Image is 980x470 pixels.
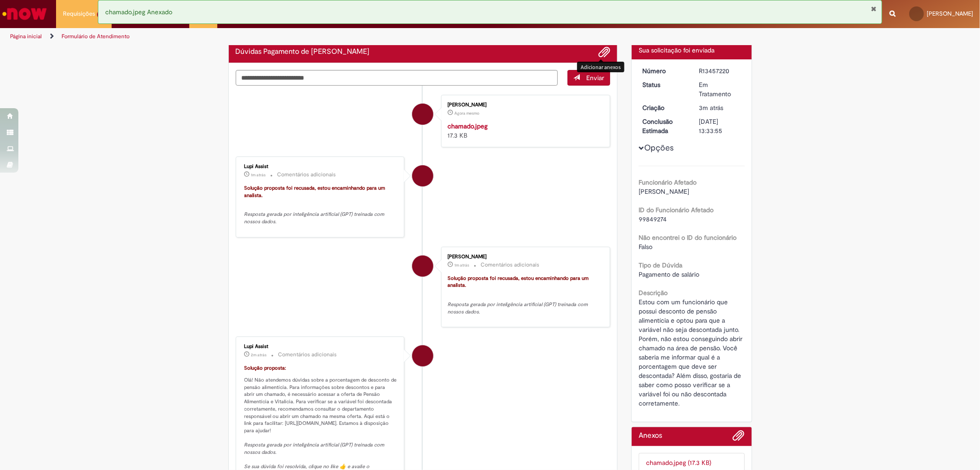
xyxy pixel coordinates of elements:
[454,262,469,268] span: 1m atrás
[733,429,745,446] button: Adicionar anexos
[699,117,742,135] div: [DATE] 13:33:55
[639,178,697,186] b: Funcionário Afetado
[639,215,667,223] span: 99849274
[586,74,604,82] span: Enviar
[635,103,692,112] dt: Criação
[448,301,589,315] em: Resposta gerada por inteligência artificial (GPT) treinada com nossos dados.
[699,103,742,112] div: 28/08/2025 11:32:50
[105,8,172,16] span: chamado.jpeg Anexado
[278,171,336,179] small: Comentários adicionais
[454,262,469,268] time: 28/08/2025 11:34:00
[639,46,714,54] span: Sua solicitação foi enviada
[412,165,433,186] div: Lupi Assist
[646,458,711,467] a: chamado.jpeg (17.3 KB)
[577,62,624,72] div: Adicionar anexos
[412,255,433,277] div: Isabely Camily Rodrigues
[236,70,558,86] textarea: Digite sua mensagem aqui...
[639,233,736,242] b: Não encontrei o ID do funcionário
[448,102,600,108] div: [PERSON_NAME]
[448,275,590,289] font: Solução proposta foi recusada, estou encaminhando para um analista.
[7,28,646,45] ul: Trilhas de página
[244,211,386,225] em: Resposta gerada por inteligência artificial (GPT) treinada com nossos dados.
[871,5,877,12] button: Fechar Notificação
[927,10,973,17] span: [PERSON_NAME]
[699,104,723,112] span: 3m atrás
[412,345,433,366] div: Lupi Assist
[448,254,600,260] div: [PERSON_NAME]
[97,11,105,18] span: 3
[251,172,266,178] time: 28/08/2025 11:34:01
[454,110,479,116] time: 28/08/2025 11:35:21
[448,122,487,130] a: chamado.jpeg
[635,66,692,75] dt: Número
[481,261,539,269] small: Comentários adicionais
[454,110,479,116] span: Agora mesmo
[10,33,42,40] a: Página inicial
[251,172,266,178] span: 1m atrás
[639,187,689,196] span: [PERSON_NAME]
[244,164,397,169] div: Lupi Assist
[236,48,370,56] h2: Dúvidas Pagamento de Salário Histórico de tíquete
[639,289,668,297] b: Descrição
[1,5,48,23] img: ServiceNow
[251,352,267,358] time: 28/08/2025 11:32:59
[278,351,337,359] small: Comentários adicionais
[63,9,95,18] span: Requisições
[567,70,610,86] button: Enviar
[639,432,662,440] h2: Anexos
[244,185,387,199] font: Solução proposta foi recusada, estou encaminhando para um analista.
[62,33,130,40] a: Formulário de Atendimento
[598,46,610,58] button: Adicionar anexos
[639,298,744,407] span: Estou com um funcionário que possui desconto de pensão alimentícia e optou para que a variável nã...
[244,365,287,371] font: Solução proposta:
[699,104,723,112] time: 28/08/2025 11:32:50
[635,80,692,89] dt: Status
[639,261,682,269] b: Tipo de Dúvida
[244,344,397,349] div: Lupi Assist
[639,270,699,279] span: Pagamento de salário
[639,206,714,214] b: ID do Funcionário Afetado
[635,117,692,135] dt: Conclusão Estimada
[448,122,600,140] div: 17.3 KB
[251,352,267,358] span: 2m atrás
[639,243,652,251] span: Falso
[699,66,742,75] div: R13457220
[412,104,433,125] div: Isabely Camily Rodrigues
[699,80,742,99] div: Em Tratamento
